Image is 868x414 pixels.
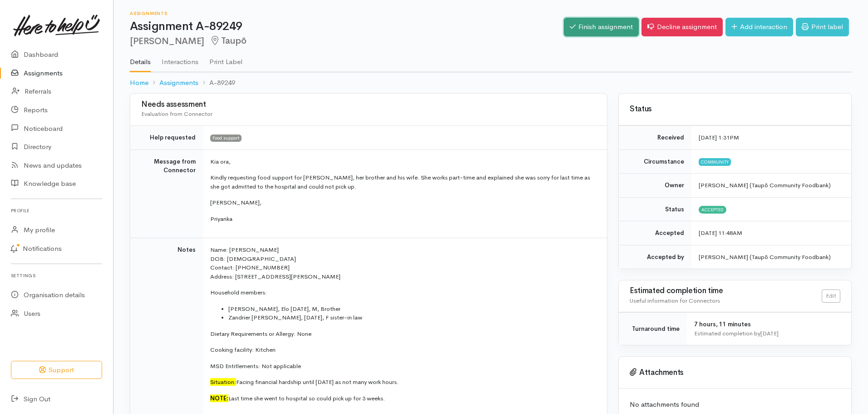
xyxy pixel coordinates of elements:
p: Dietary Requirements or Allergy: None [210,329,596,339]
a: Add interaction [725,18,793,36]
td: [PERSON_NAME] (Taupō Community Foodbank) [691,245,851,269]
a: Decline assignment [641,18,723,36]
p: Name: [PERSON_NAME] DOB: [DEMOGRAPHIC_DATA] Contact: [PHONE_NUMBER] Address: [STREET_ADDRESS][PER... [210,245,596,281]
p: Last time she went to hospital so could pick up for 3 weeks. [210,394,596,403]
span: 7 hours, 11 minutes [694,320,751,328]
td: Accepted by [619,245,691,269]
a: Print label [796,18,849,36]
span: Food support [210,135,242,142]
span: Useful information for Connectors [630,297,720,304]
td: Message from Connector [130,150,203,238]
button: Support [11,361,102,379]
td: Status [619,197,691,221]
span: Evaluation from Connector [141,110,212,118]
p: No attachments found [630,399,840,410]
div: Estimated completion by [694,329,840,338]
p: [PERSON_NAME], [210,198,596,207]
a: Assignments [159,78,198,88]
td: Help requested [130,126,203,150]
h3: Estimated completion time [630,287,822,295]
p: Priyanka [210,214,596,224]
span: Community [699,158,731,165]
span: [PERSON_NAME] (Taupō Community Foodbank) [699,181,831,189]
td: Turnaround time [619,313,687,345]
a: Edit [822,289,840,303]
li: [PERSON_NAME], Elo [DATE], M, Brother [228,304,596,314]
h1: Assignment A-89249 [130,20,564,33]
td: Owner [619,174,691,198]
a: Finish assignment [564,18,639,36]
a: Details [130,46,151,72]
td: Accepted [619,221,691,245]
td: Circumstance [619,150,691,174]
span: Taupō [210,35,247,46]
time: [DATE] [760,329,779,337]
a: Print Label [209,46,242,71]
p: Cooking facility: Kitchen [210,345,596,354]
h3: Status [630,105,840,114]
font: Situation: [210,378,236,386]
h6: Settings [11,269,102,282]
a: Home [130,78,148,88]
nav: breadcrumb [130,72,852,94]
p: Kindly requesting food support for [PERSON_NAME], her brother and his wife. She works part-time a... [210,173,596,191]
h6: Profile [11,205,102,217]
a: Interactions [162,46,198,71]
time: [DATE] 1:31PM [699,134,739,141]
p: MSD Entitlements: Not applicable [210,362,596,371]
h2: [PERSON_NAME] [130,36,564,46]
td: Received [619,126,691,150]
time: [DATE] 11:48AM [699,229,742,237]
p: Household members: [210,288,596,297]
p: Facing financial hardship until [DATE] as not many work hours. [210,378,596,387]
span: Accepted [699,206,726,213]
li: Zandrier [PERSON_NAME], [DATE], F sister-in law [228,313,596,322]
h6: Assignments [130,11,564,16]
h3: Attachments [630,368,840,377]
p: Kia ora, [210,157,596,166]
li: A-89249 [198,78,235,88]
h3: Needs assessment [141,100,596,109]
font: NOTE: [210,394,228,402]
